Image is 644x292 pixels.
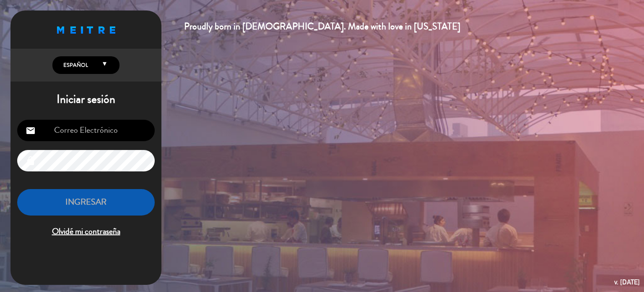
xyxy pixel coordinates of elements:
i: email [26,126,36,136]
button: INGRESAR [17,189,155,216]
input: Correo Electrónico [17,120,155,141]
i: lock [26,156,36,166]
span: Olvidé mi contraseña [17,225,155,239]
span: Español [61,61,88,69]
div: v. [DATE] [614,276,640,288]
h1: Iniciar sesión [10,92,161,107]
